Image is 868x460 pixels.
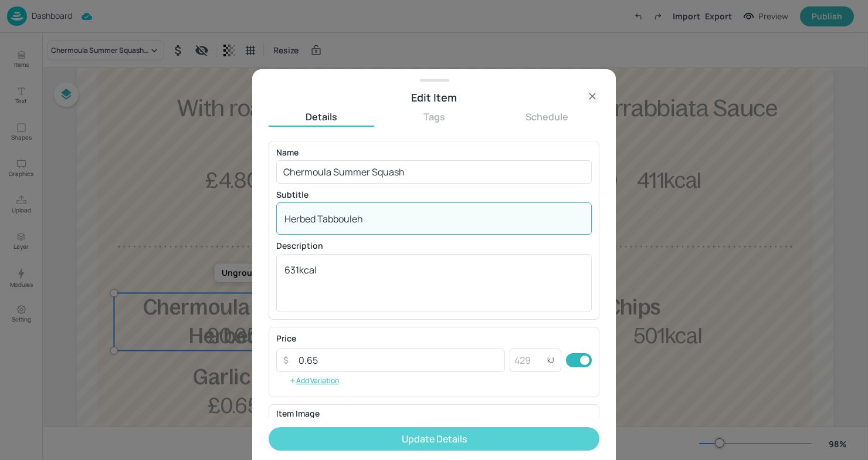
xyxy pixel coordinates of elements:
[276,372,352,390] button: Add Variation
[276,242,592,250] p: Description
[269,89,599,106] div: Edit Item
[547,356,554,364] p: kJ
[291,349,505,372] input: 10
[284,212,584,225] textarea: Herbed Tabbouleh
[269,427,599,451] button: Update Details
[276,410,592,418] p: Item Image
[269,110,374,123] button: Details
[494,110,599,123] button: Schedule
[276,148,592,157] p: Name
[284,263,584,302] textarea: 631kcal
[276,160,592,184] input: eg. Chicken Teriyaki Sushi Roll
[510,349,547,372] input: 429
[276,191,592,199] p: Subtitle
[276,334,296,343] p: Price
[381,110,487,123] button: Tags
